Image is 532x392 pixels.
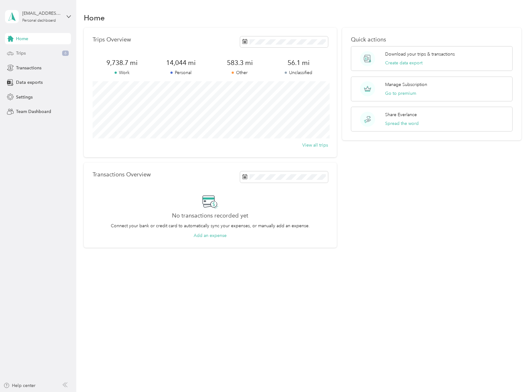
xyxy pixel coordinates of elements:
h1: Home [84,14,105,21]
p: Trips Overview [93,36,131,43]
span: Team Dashboard [16,108,51,115]
p: Unclassified [269,69,328,76]
div: [EMAIL_ADDRESS][DOMAIN_NAME] [22,10,62,17]
button: View all trips [302,142,328,148]
p: Manage Subscription [385,81,427,88]
p: Other [210,69,269,76]
button: Spread the word [385,120,419,127]
span: 56.1 mi [269,58,328,67]
span: Data exports [16,79,43,86]
span: Home [16,35,28,42]
p: Download your trips & transactions [385,51,455,57]
button: Help center [3,382,35,389]
p: Transactions Overview [93,171,151,178]
span: Transactions [16,65,41,71]
button: Add an expense [194,232,227,239]
span: 583.3 mi [210,58,269,67]
span: 6 [62,51,69,56]
p: Personal [152,69,210,76]
span: Settings [16,94,33,100]
span: Trips [16,50,26,56]
span: 14,044 mi [152,58,210,67]
div: Personal dashboard [22,19,56,23]
p: Share Everlance [385,111,417,118]
button: Create data export [385,60,422,66]
span: 9,738.7 mi [93,58,151,67]
p: Work [93,69,151,76]
iframe: Everlance-gr Chat Button Frame [497,357,532,392]
button: Go to premium [385,90,416,97]
p: Connect your bank or credit card to automatically sync your expenses, or manually add an expense. [111,223,310,229]
h2: No transactions recorded yet [172,212,248,219]
p: Quick actions [351,36,512,43]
